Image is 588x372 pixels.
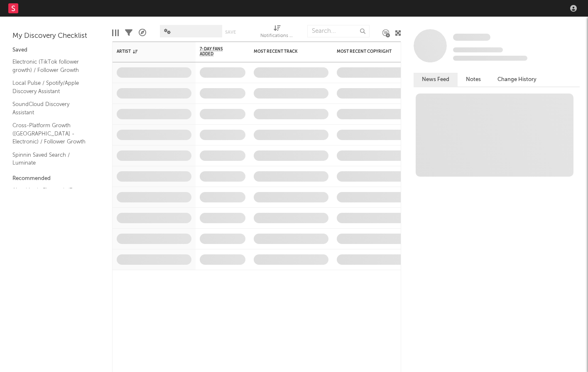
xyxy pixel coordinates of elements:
[307,25,370,37] input: Search...
[12,31,100,41] div: My Discovery Checklist
[12,45,100,55] div: Saved
[12,57,91,74] a: Electronic (TikTok follower growth) / Follower Growth
[12,150,91,168] a: Spinnin Saved Search / Luminate
[489,73,545,86] button: Change History
[12,174,100,184] div: Recommended
[260,21,294,45] div: Notifications (Artist)
[125,21,132,45] div: Filters
[117,49,179,54] div: Artist
[225,30,236,34] button: Save
[12,79,91,96] a: Local Pulse / Spotify/Apple Discovery Assistant
[254,49,316,54] div: Most Recent Track
[458,73,489,86] button: Notes
[260,31,294,41] div: Notifications (Artist)
[139,21,146,45] div: A&R Pipeline
[453,56,527,61] span: 0 fans last week
[453,34,490,41] span: Some Artist
[337,49,399,54] div: Most Recent Copyright
[414,73,458,86] button: News Feed
[112,21,119,45] div: Edit Columns
[453,33,490,42] a: Some Artist
[12,186,91,203] a: Algorithmic Electronic/Dance A&R List
[12,100,91,117] a: SoundCloud Discovery Assistant
[453,47,503,52] span: Tracking Since: [DATE]
[12,121,91,146] a: Cross-Platform Growth ([GEOGRAPHIC_DATA] - Electronic) / Follower Growth
[200,47,233,57] span: 7-Day Fans Added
